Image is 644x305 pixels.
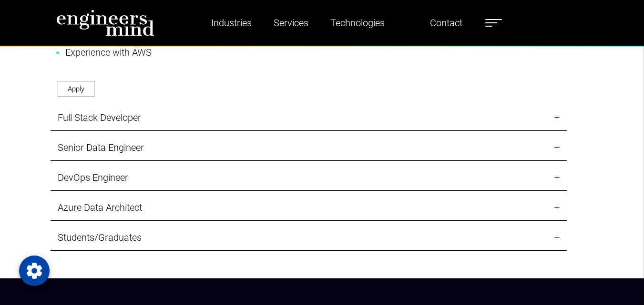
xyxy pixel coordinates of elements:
a: Azure Data Architect [51,195,567,221]
a: Full Stack Developer [51,105,567,131]
a: Technologies [327,12,388,34]
a: Services [270,12,312,34]
a: Students/Graduates [51,225,567,251]
a: Industries [207,12,256,34]
a: Senior Data Engineer [51,135,567,161]
img: logo [56,10,154,36]
li: Experience with AWS [65,45,552,59]
a: DevOps Engineer [51,165,567,191]
a: Contact [426,12,466,34]
a: Apply [58,81,94,98]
